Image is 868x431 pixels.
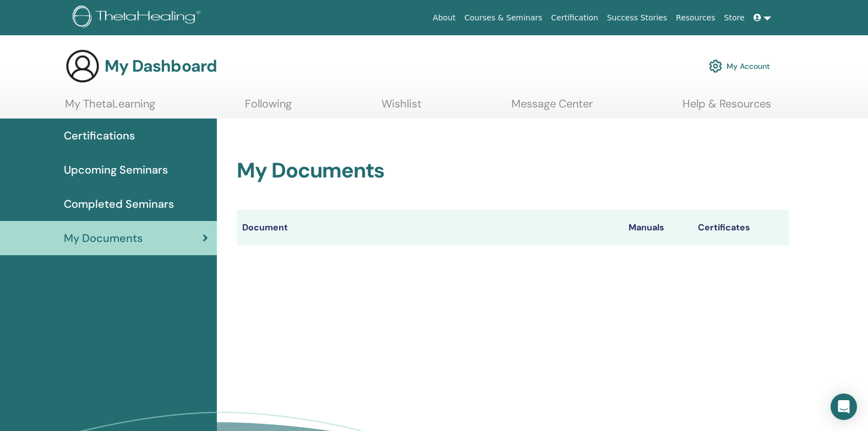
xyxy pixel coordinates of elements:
[720,8,749,28] a: Store
[511,97,593,118] a: Message Center
[709,54,770,78] a: My Account
[428,8,460,28] a: About
[245,97,292,118] a: Following
[547,8,602,28] a: Certification
[105,56,217,76] h3: My Dashboard
[381,97,422,118] a: Wishlist
[64,196,174,212] span: Completed Seminars
[672,8,720,28] a: Resources
[623,210,692,245] th: Manuals
[460,8,547,28] a: Courses & Seminars
[237,158,789,184] h2: My Documents
[65,97,155,118] a: My ThetaLearning
[603,8,672,28] a: Success Stories
[683,97,771,118] a: Help & Resources
[709,57,722,76] img: cog.svg
[237,210,623,245] th: Document
[64,161,168,178] span: Upcoming Seminars
[65,49,100,84] img: generic-user-icon.jpg
[692,210,789,245] th: Certificates
[831,394,857,420] div: Open Intercom Messenger
[73,6,204,30] img: logo.png
[64,230,143,246] span: My Documents
[64,127,135,144] span: Certifications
